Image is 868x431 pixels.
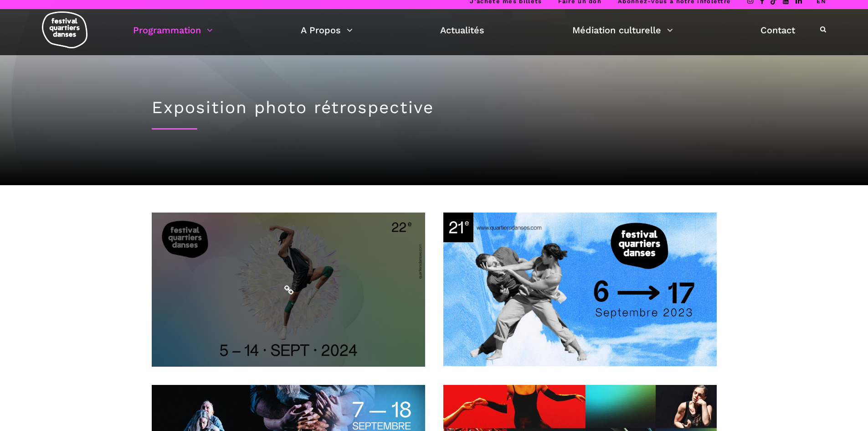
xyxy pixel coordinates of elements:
a: Programmation [133,22,213,38]
a: Actualités [440,22,484,38]
a: Contact [760,22,795,38]
img: logo-fqd-med [42,11,87,48]
a: Médiation culturelle [572,22,673,38]
h1: Exposition photo rétrospective [152,98,717,118]
a: A Propos [301,22,353,38]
